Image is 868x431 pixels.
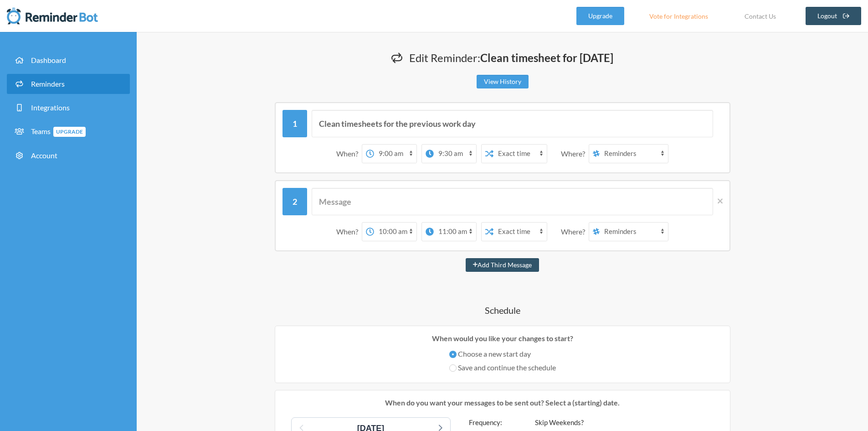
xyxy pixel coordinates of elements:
a: Upgrade [576,7,624,25]
a: Dashboard [7,50,130,70]
a: Integrations [7,98,130,118]
div: Where? [561,222,589,241]
input: Choose a new start day [449,351,457,358]
p: When do you want your messages to be sent out? Select a (starting) date. [282,397,723,408]
label: Skip Weekends? [535,417,584,428]
label: Choose a new start day [449,348,556,359]
span: Dashboard [31,56,66,64]
a: TeamsUpgrade [7,121,130,142]
span: Account [31,151,57,160]
a: Account [7,145,130,166]
label: Save and continue the schedule [449,362,556,373]
input: Message [312,110,713,137]
label: Frequency: [469,417,517,428]
strong: Clean timesheet for [DATE] [480,51,613,64]
span: Integrations [31,103,70,112]
div: Where? [561,144,589,163]
a: Logout [806,7,862,25]
input: Message [312,188,713,215]
img: Reminder Bot [7,7,98,25]
a: Reminders [7,74,130,94]
a: View History [477,75,529,88]
span: Reminders [31,79,65,88]
p: When would you like your changes to start? [282,333,723,344]
a: Contact Us [733,7,787,25]
span: Upgrade [53,127,86,137]
div: When? [336,144,362,163]
button: Add Third Message [466,258,539,272]
h4: Schedule [229,304,776,317]
span: Teams [31,127,86,135]
a: Vote for Integrations [638,7,719,25]
span: Edit Reminder: [409,51,613,64]
input: Save and continue the schedule [449,364,457,372]
div: When? [336,222,362,241]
